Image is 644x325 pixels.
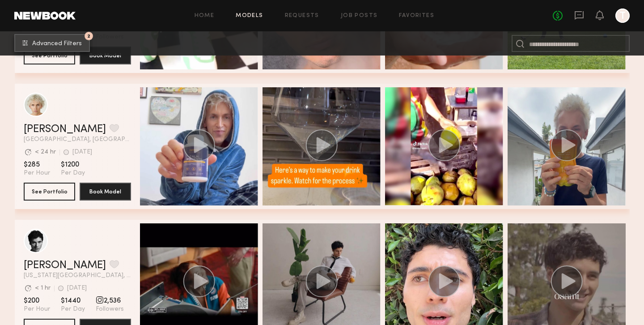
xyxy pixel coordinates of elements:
span: Per Day [61,305,85,313]
span: Per Hour [24,169,50,177]
div: [DATE] [72,149,92,155]
div: < 24 hr [35,149,56,155]
span: $1200 [61,160,85,169]
span: $285 [24,160,50,169]
a: Home [195,13,215,19]
span: [GEOGRAPHIC_DATA], [GEOGRAPHIC_DATA] [24,137,131,143]
span: $200 [24,296,50,305]
a: Job Posts [341,13,378,19]
span: 2,536 [96,296,124,305]
button: Book Model [80,183,131,201]
span: 2 [87,34,90,38]
div: [DATE] [67,285,87,291]
a: Requests [285,13,319,19]
a: [PERSON_NAME] [24,124,106,135]
a: Favorites [399,13,434,19]
button: See Portfolio [24,183,75,201]
button: 2Advanced Filters [14,34,90,52]
div: < 1 hr [35,285,51,291]
a: T [615,9,630,23]
a: [PERSON_NAME] [24,260,106,271]
span: Per Hour [24,305,50,313]
span: Followers [96,305,124,313]
span: $1440 [61,296,85,305]
span: Advanced Filters [32,41,82,47]
span: [US_STATE][GEOGRAPHIC_DATA], [GEOGRAPHIC_DATA] [24,273,131,279]
span: Per Day [61,169,85,177]
a: Models [236,13,263,19]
